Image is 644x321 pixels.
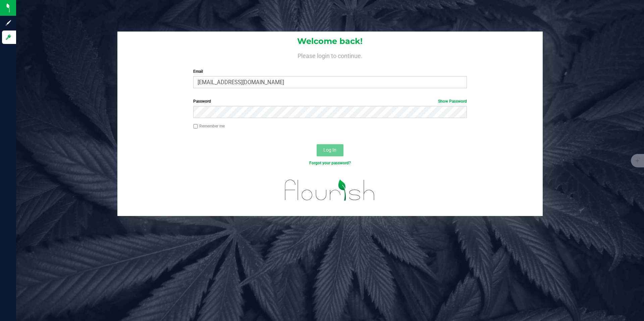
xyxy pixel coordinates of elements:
[117,51,543,59] h4: Please login to continue.
[277,173,383,207] img: flourish_logo.svg
[438,99,467,104] a: Show Password
[193,124,198,129] input: Remember me
[309,161,351,165] a: Forgot your password?
[193,68,467,74] label: Email
[5,34,12,41] inline-svg: Log in
[117,37,543,46] h1: Welcome back!
[317,144,343,156] button: Log In
[193,99,211,104] span: Password
[5,19,12,26] inline-svg: Sign up
[323,147,336,153] span: Log In
[193,123,225,129] label: Remember me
